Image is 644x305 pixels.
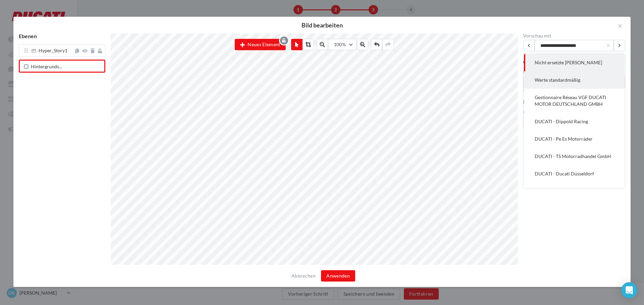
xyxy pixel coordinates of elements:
[535,77,580,83] span: Werte standardmäßig
[289,272,318,280] button: Abbrechen
[524,54,625,71] button: Nicht ersetzte [PERSON_NAME]
[235,39,286,50] button: Neues Element
[24,22,620,28] h2: Bild bearbeiten
[321,270,355,282] button: Anwenden
[39,48,67,53] span: Hyper_Story1
[524,89,625,113] button: Gestionnaire Réseau VGF DUCATI MOTOR DEUTSCHLAND GMBH
[524,165,625,182] button: DUCATI - Ducati Düsseldorf
[523,88,625,94] div: Das Seitenverhältnis des Bildes ist gesperrt
[523,70,568,75] label: Breite (in px)
[535,136,593,142] span: DUCATI - Pe Es Motorräder
[621,282,637,298] div: Open Intercom Messenger
[524,113,625,130] button: DUCATI - Dippold Racing
[523,33,625,38] label: Vorschau mit
[523,59,625,65] div: Größe ändern
[13,33,111,44] div: Ebenen
[535,153,611,159] span: DUCATI - TS Motorradhandel GmbH
[535,60,602,65] span: Nicht ersetzte [PERSON_NAME]
[535,94,606,107] span: Gestionnaire Réseau VGF DUCATI MOTOR DEUTSCHLAND GMBH
[523,110,625,115] label: Farbe
[31,64,62,70] span: Hintergrunds...
[524,71,625,89] button: Werte standardmäßig
[524,130,625,148] button: DUCATI - Pe Es Motorräder
[535,119,588,124] span: DUCATI - Dippold Racing
[524,148,625,165] button: DUCATI - TS Motorradhandel GmbH
[523,99,625,104] div: Hintergrundseiteneinstellungen
[535,171,594,176] span: DUCATI - Ducati Düsseldorf
[328,39,357,50] button: 100%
